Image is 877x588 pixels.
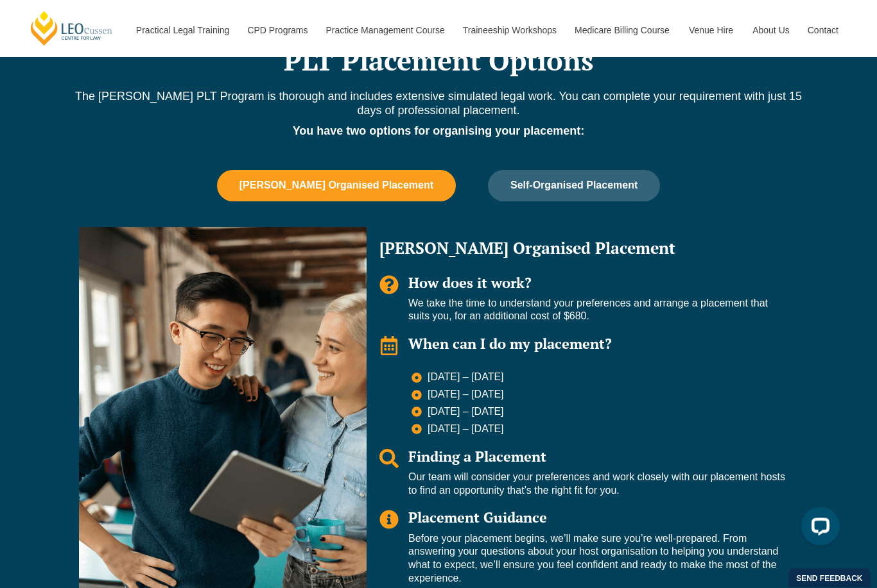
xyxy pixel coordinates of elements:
[29,10,114,47] a: [PERSON_NAME] Centre for Law
[408,448,546,466] span: Finding a Placement
[424,423,504,437] span: [DATE] – [DATE]
[317,3,453,58] a: Practice Management Course
[424,371,504,385] span: [DATE] – [DATE]
[73,90,804,118] p: The [PERSON_NAME] PLT Program is thorough and includes extensive simulated legal work. You can co...
[408,274,532,292] span: How does it work?
[239,180,433,192] span: [PERSON_NAME] Organised Placement
[238,3,316,58] a: CPD Programs
[408,335,612,353] span: When can I do my placement?
[73,45,804,77] h2: PLT Placement Options
[408,471,785,498] p: Our team will consider your preferences and work closely with our placement hosts to find an oppo...
[510,180,638,192] span: Self-Organised Placement
[798,3,848,58] a: Contact
[424,389,504,402] span: [DATE] – [DATE]
[408,508,547,527] span: Placement Guidance
[565,3,679,58] a: Medicare Billing Course
[126,3,238,58] a: Practical Legal Training
[379,240,785,256] h2: [PERSON_NAME] Organised Placement
[679,3,743,58] a: Venue Hire
[408,298,785,324] p: We take the time to understand your preferences and arrange a placement that suits you, for an ad...
[743,3,798,58] a: About Us
[424,406,504,419] span: [DATE] – [DATE]
[791,502,845,556] iframe: LiveChat chat widget
[293,125,585,138] strong: You have two options for organising your placement:
[453,3,565,58] a: Traineeship Workshops
[408,533,785,586] p: Before your placement begins, we’ll make sure you’re well-prepared. From answering your questions...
